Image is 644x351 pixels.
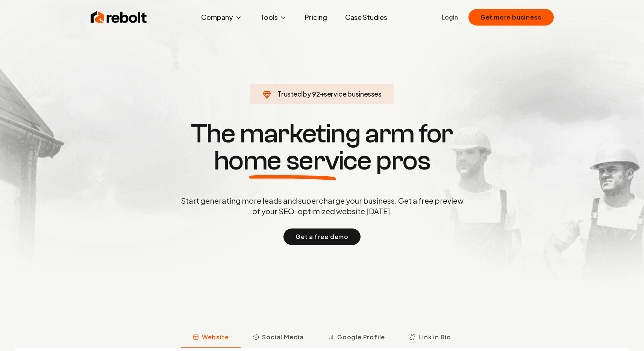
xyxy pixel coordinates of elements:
[337,333,385,342] span: Google Profile
[299,10,333,25] a: Pricing
[214,147,371,174] span: home service
[181,328,241,348] button: Website
[397,328,463,348] button: Link in Bio
[316,328,397,348] button: Google Profile
[277,89,311,98] span: Trusted by
[320,89,324,98] span: +
[179,195,465,216] p: Start generating more leads and supercharge your business. Get a free preview of your SEO-optimiz...
[241,328,316,348] button: Social Media
[262,333,304,342] span: Social Media
[312,89,320,99] span: 92
[91,10,147,25] img: Rebolt Logo
[195,10,248,25] button: Company
[339,10,393,25] a: Case Studies
[418,333,451,342] span: Link in Bio
[254,10,293,25] button: Tools
[442,13,458,22] a: Login
[468,9,554,26] button: Get more business
[142,120,503,174] h1: The marketing arm for pros
[283,228,361,245] button: Get a free demo
[324,89,382,98] span: service businesses
[202,333,229,342] span: Website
